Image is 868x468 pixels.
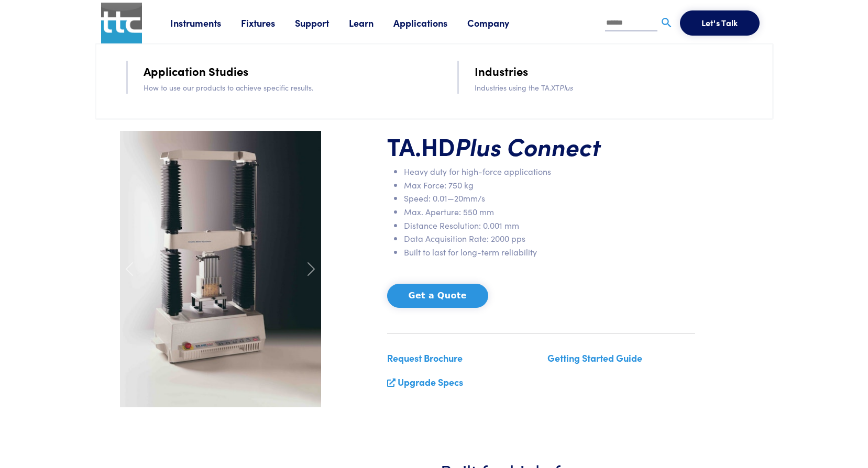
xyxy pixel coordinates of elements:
[387,131,695,161] h1: TA.HD
[404,246,695,259] li: Built to last for long-term reliability
[559,82,573,93] i: Plus
[404,205,695,219] li: Max. Aperture: 550 mm
[393,16,467,29] a: Applications
[547,351,642,364] a: Getting Started Guide
[467,16,529,29] a: Company
[398,375,463,388] a: Upgrade Specs
[680,10,760,36] button: Let's Talk
[349,16,393,29] a: Learn
[144,82,428,93] p: How to use our products to achieve specific results.
[455,129,601,162] span: Plus Connect
[101,3,142,43] img: ttc_logo_1x1_v1.0.png
[120,131,321,407] img: carousel-ta-hd-plus-shear-cell.jpg
[387,284,488,308] button: Get a Quote
[475,82,759,93] p: Industries using the TA.XT
[387,351,463,364] a: Request Brochure
[404,232,695,246] li: Data Acquisition Rate: 2000 pps
[144,62,248,80] a: Application Studies
[170,16,241,29] a: Instruments
[404,165,695,179] li: Heavy duty for high-force applications
[404,192,695,205] li: Speed: 0.01—20mm/s
[404,179,695,192] li: Max Force: 750 kg
[241,16,295,29] a: Fixtures
[475,62,528,80] a: Industries
[404,219,695,232] li: Distance Resolution: 0.001 mm
[295,16,349,29] a: Support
